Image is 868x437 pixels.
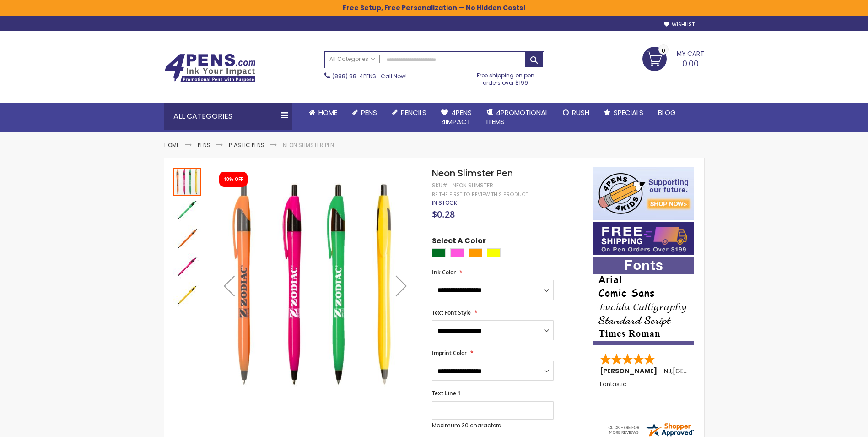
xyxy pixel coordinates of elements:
[384,103,434,123] a: Pencils
[487,248,501,257] div: Yellow
[593,222,694,255] img: Free shipping on orders over $199
[173,197,201,224] img: Neon Slimster Pen
[682,58,699,69] span: 0.00
[486,108,548,126] span: 4PROMOTIONAL ITEMS
[673,366,740,376] span: [GEOGRAPHIC_DATA]
[479,103,555,132] a: 4PROMOTIONALITEMS
[572,108,589,117] span: Rush
[173,253,201,281] img: Neon Slimster Pen
[173,282,201,309] img: Neon Slimster Pen
[361,108,377,117] span: Pens
[173,225,201,252] img: Neon Slimster Pen
[432,349,467,357] span: Imprint Color
[173,224,202,252] div: Neon Slimster Pen
[597,103,651,123] a: Specials
[450,248,464,257] div: Pink
[164,103,292,130] div: All Categories
[302,103,345,123] a: Home
[432,268,456,276] span: Ink Color
[642,47,704,70] a: 0.00 0
[660,366,740,376] span: - ,
[345,103,384,123] a: Pens
[432,236,486,248] span: Select A Color
[600,381,689,401] div: Fantastic
[325,52,380,67] a: All Categories
[224,176,243,183] div: 10% OFF
[432,309,471,317] span: Text Font Style
[658,108,676,117] span: Blog
[283,142,334,149] li: Neon Slimster Pen
[432,248,446,257] div: Green
[173,281,201,309] div: Neon Slimster Pen
[211,167,248,405] div: Previous
[164,141,179,149] a: Home
[441,108,472,126] span: 4Pens 4impact
[555,103,597,123] a: Rush
[432,181,449,189] strong: SKU
[453,182,493,189] div: Neon Slimster
[164,54,256,83] img: 4Pens Custom Pens and Promotional Products
[432,422,554,429] p: Maximum 30 characters
[793,412,868,437] iframe: Google Customer Reviews
[593,167,694,220] img: 4pens 4 kids
[467,68,544,87] div: Free shipping on pen orders over $199
[432,191,528,198] a: Be the first to review this product
[329,55,375,63] span: All Categories
[432,389,461,397] span: Text Line 1
[401,108,426,117] span: Pencils
[332,72,376,80] a: (888) 88-4PENS
[469,248,482,257] div: Orange
[432,199,457,207] div: Availability
[198,141,210,149] a: Pens
[318,108,337,117] span: Home
[614,108,643,117] span: Specials
[664,21,695,28] a: Wishlist
[211,180,420,389] img: Neon Slimster Pen
[434,103,479,132] a: 4Pens4impact
[651,103,683,123] a: Blog
[432,167,513,180] span: Neon Slimster Pen
[600,366,660,376] span: [PERSON_NAME]
[229,141,264,149] a: Plastic Pens
[662,46,665,55] span: 0
[593,257,694,345] img: font-personalization-examples
[432,199,457,207] span: In stock
[173,196,202,224] div: Neon Slimster Pen
[173,167,202,196] div: Neon Slimster Pen
[432,208,455,220] span: $0.28
[173,252,202,281] div: Neon Slimster Pen
[332,72,407,80] span: - Call Now!
[383,167,420,405] div: Next
[664,366,671,376] span: NJ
